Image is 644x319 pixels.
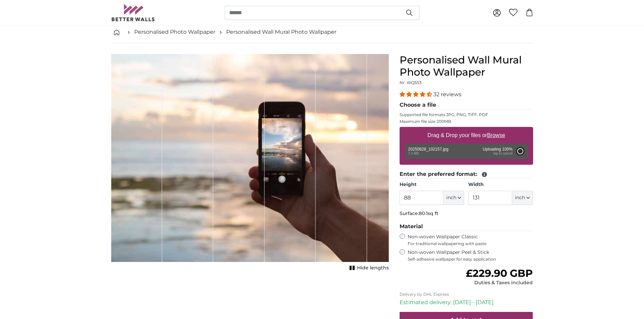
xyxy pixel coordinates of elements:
p: Maximum file size 200MB. [400,119,533,124]
span: 4.31 stars [400,91,433,98]
label: Drag & Drop your files or [425,129,507,142]
button: Hide lengths [348,263,389,273]
p: Delivery by DHL Express [400,292,533,297]
span: inch [446,194,456,201]
span: Nr. WQ553 [400,80,422,85]
div: Duties & Taxes included [466,280,533,286]
button: inch [512,191,533,205]
p: Supported file formats JPG, PNG, TIFF, PDF [400,112,533,117]
label: Non-woven Wallpaper Classic [408,234,533,246]
nav: breadcrumbs [111,21,533,43]
span: Hide lengths [357,265,389,271]
div: 1 of 1 [111,54,389,273]
a: Personalised Photo Wallpaper [134,28,215,36]
p: Estimated delivery: [DATE] - [DATE] [400,298,533,307]
span: £229.90 GBP [466,267,533,280]
span: inch [515,194,525,201]
a: Personalised Wall Mural Photo Wallpaper [226,28,336,36]
legend: Choose a file [400,101,533,109]
label: Height [400,181,464,188]
span: Self-adhesive wallpaper for easy application [408,257,533,262]
button: inch [444,191,464,205]
label: Width [468,181,533,188]
label: Non-woven Wallpaper Peel & Stick [408,249,533,262]
span: 80.1sq ft [419,210,438,216]
p: Surface: [400,210,533,217]
span: For traditional wallpapering with paste [408,241,533,246]
u: Browse [487,132,505,138]
legend: Enter the preferred format: [400,170,533,179]
img: Betterwalls [111,4,155,21]
h1: Personalised Wall Mural Photo Wallpaper [400,54,533,78]
legend: Material [400,222,533,231]
span: 32 reviews [433,91,461,98]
